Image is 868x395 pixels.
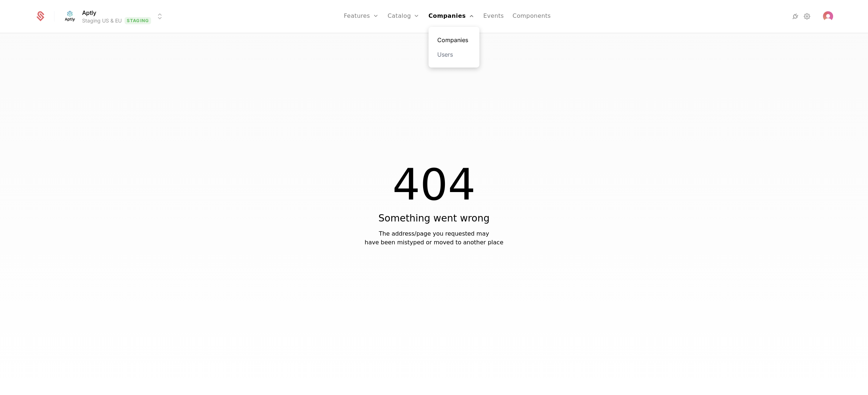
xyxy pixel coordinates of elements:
div: Something went wrong [378,211,490,225]
div: Staging US & EU [82,17,122,24]
a: Integrations [791,12,800,21]
button: Select environment [63,8,164,24]
a: Companies [437,36,471,44]
a: Users [437,50,471,59]
a: Settings [803,12,811,21]
img: Aptly [61,8,78,25]
div: The address/page you requested may have been mistyped or moved to another place [365,229,503,247]
div: 404 [392,163,475,207]
button: Open user button [823,11,833,21]
span: Aptly [82,8,96,17]
span: Staging [125,17,151,24]
img: 's logo [823,11,833,21]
